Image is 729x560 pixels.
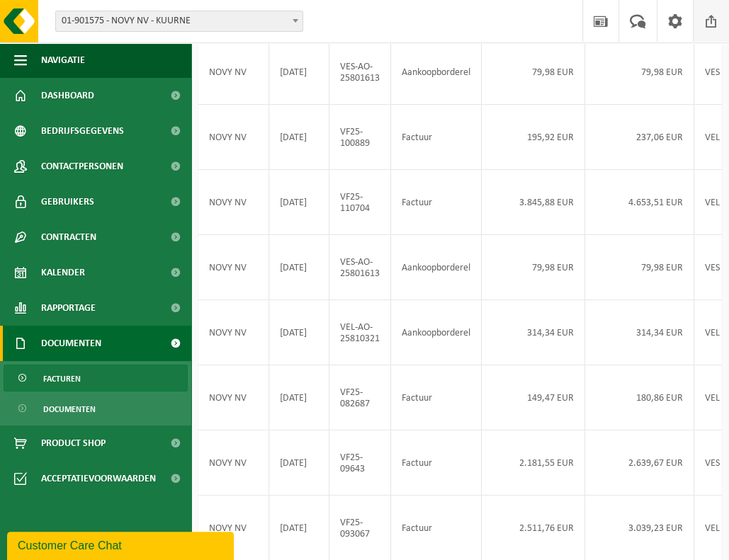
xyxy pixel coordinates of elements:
[41,113,124,149] span: Bedrijfsgegevens
[41,425,106,461] span: Product Shop
[482,235,585,300] td: 79,98 EUR
[55,11,303,32] span: 01-901575 - NOVY NV - KUURNE
[585,300,694,365] td: 314,34 EUR
[585,105,694,170] td: 237,06 EUR
[585,365,694,430] td: 180,86 EUR
[269,365,329,430] td: [DATE]
[43,365,81,392] span: Facturen
[198,105,269,170] td: NOVY NV
[269,430,329,496] td: [DATE]
[585,170,694,235] td: 4.653,51 EUR
[391,170,482,235] td: Factuur
[482,300,585,365] td: 314,34 EUR
[391,300,482,365] td: Aankoopborderel
[269,105,329,170] td: [DATE]
[329,105,391,170] td: VF25-100889
[41,78,94,113] span: Dashboard
[198,40,269,105] td: NOVY NV
[43,396,96,423] span: Documenten
[329,40,391,105] td: VES-AO-25801613
[7,529,237,560] iframe: chat widget
[482,170,585,235] td: 3.845,88 EUR
[329,235,391,300] td: VES-AO-25801613
[269,300,329,365] td: [DATE]
[41,184,94,219] span: Gebruikers
[41,255,85,290] span: Kalender
[482,365,585,430] td: 149,47 EUR
[269,40,329,105] td: [DATE]
[41,461,156,496] span: Acceptatievoorwaarden
[198,365,269,430] td: NOVY NV
[585,40,694,105] td: 79,98 EUR
[391,365,482,430] td: Factuur
[269,170,329,235] td: [DATE]
[482,430,585,496] td: 2.181,55 EUR
[4,365,188,392] a: Facturen
[585,235,694,300] td: 79,98 EUR
[391,105,482,170] td: Factuur
[269,235,329,300] td: [DATE]
[482,105,585,170] td: 195,92 EUR
[198,300,269,365] td: NOVY NV
[198,235,269,300] td: NOVY NV
[329,430,391,496] td: VF25-09643
[329,365,391,430] td: VF25-082687
[585,430,694,496] td: 2.639,67 EUR
[41,290,96,326] span: Rapportage
[329,300,391,365] td: VEL-AO-25810321
[391,40,482,105] td: Aankoopborderel
[4,395,188,422] a: Documenten
[56,11,303,31] span: 01-901575 - NOVY NV - KUURNE
[198,430,269,496] td: NOVY NV
[41,219,96,255] span: Contracten
[41,149,123,184] span: Contactpersonen
[198,170,269,235] td: NOVY NV
[391,235,482,300] td: Aankoopborderel
[41,326,101,361] span: Documenten
[391,430,482,496] td: Factuur
[41,42,85,78] span: Navigatie
[329,170,391,235] td: VF25-110704
[482,40,585,105] td: 79,98 EUR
